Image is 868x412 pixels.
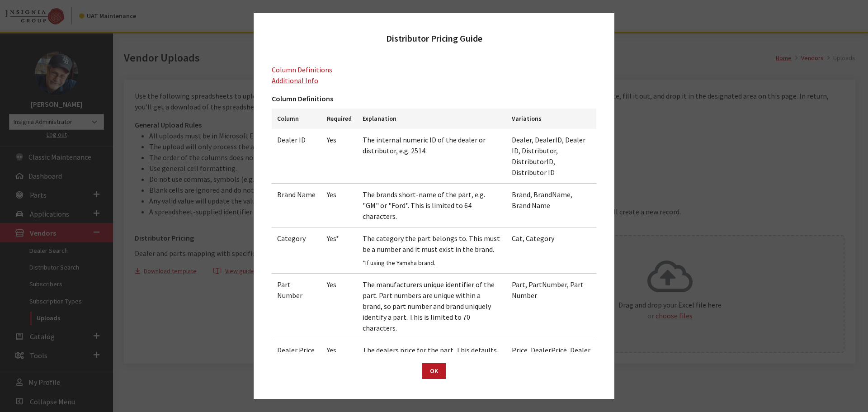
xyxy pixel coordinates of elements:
[506,339,596,372] td: Price, DealerPrice, Dealer Price
[357,339,506,372] td: The dealers price for the part. This defaults to 0.00 when adding new parts.
[506,184,596,227] td: Brand, BrandName, Brand Name
[357,227,506,274] td: The category the part belongs to. This must be a number and it must exist in the brand.
[321,109,357,129] th: Required
[272,109,321,129] th: Column
[272,339,321,372] td: Dealer Price
[272,65,332,74] a: Column Definitions
[386,31,482,46] h2: Distributor Pricing Guide
[357,184,506,227] td: The brands short-name of the part, e.g. "GM" or "Ford". This is limited to 64 characters.
[363,258,501,268] small: *If using the Yamaha brand.
[506,129,596,184] td: Dealer, DealerID, Dealer ID, Distributor, DistributorID, Distributor ID
[357,109,506,129] th: Explanation
[357,274,506,339] td: The manufacturers unique identifier of the part. Part numbers are unique within a brand, so part ...
[422,363,446,379] button: OK
[321,274,357,339] td: Yes
[321,184,357,227] td: Yes
[272,227,321,274] td: Category
[272,93,596,104] h3: Column Definitions
[272,129,321,184] td: Dealer ID
[321,339,357,372] td: Yes
[272,184,321,227] td: Brand Name
[272,274,321,339] td: Part Number
[357,129,506,184] td: The internal numeric ID of the dealer or distributor, e.g. 2514.
[321,129,357,184] td: Yes
[506,227,596,274] td: Cat, Category
[506,109,596,129] th: Variations
[272,76,318,85] a: Additional Info
[506,274,596,339] td: Part, PartNumber, Part Number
